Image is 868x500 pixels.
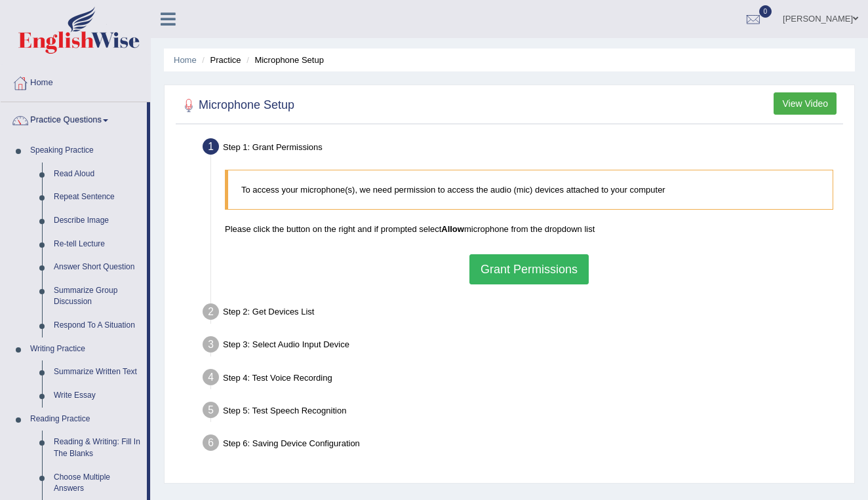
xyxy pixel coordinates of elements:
p: Please click the button on the right and if prompted select microphone from the dropdown list [225,223,833,235]
div: Step 4: Test Voice Recording [197,365,848,394]
a: Reading Practice [24,408,147,431]
a: Writing Practice [24,337,147,361]
a: Re-tell Lecture [48,233,147,256]
div: Step 3: Select Audio Input Device [197,332,848,361]
a: Answer Short Question [48,256,147,279]
a: Summarize Group Discussion [48,279,147,314]
a: Speaking Practice [24,139,147,163]
b: Allow [441,224,464,234]
a: Summarize Written Text [48,360,147,384]
a: Reading & Writing: Fill In The Blanks [48,431,147,465]
a: Write Essay [48,384,147,408]
a: Home [174,55,197,65]
p: To access your microphone(s), we need permission to access the audio (mic) devices attached to yo... [241,183,819,196]
div: Step 2: Get Devices List [197,299,848,328]
div: Step 1: Grant Permissions [197,134,848,163]
a: Repeat Sentence [48,185,147,209]
a: Describe Image [48,209,147,233]
span: 0 [759,5,772,18]
a: Practice Questions [1,102,147,135]
button: View Video [774,92,837,115]
li: Practice [199,54,241,66]
li: Microphone Setup [243,54,324,66]
div: Step 5: Test Speech Recognition [197,398,848,427]
div: Step 6: Saving Device Configuration [197,431,848,459]
a: Respond To A Situation [48,314,147,337]
h2: Microphone Setup [179,96,294,115]
a: Home [1,65,150,98]
button: Grant Permissions [469,254,589,284]
a: Read Aloud [48,163,147,186]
